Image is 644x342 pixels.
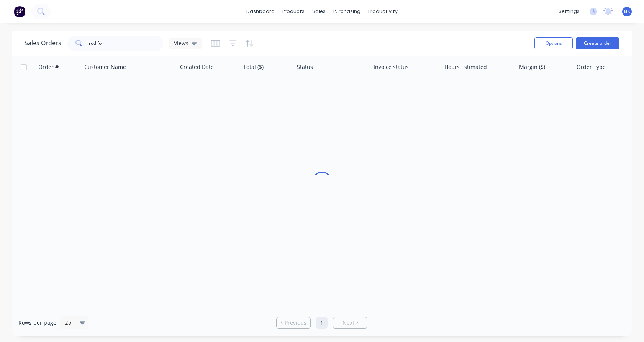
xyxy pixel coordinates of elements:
div: productivity [364,6,401,17]
a: Previous page [277,319,310,327]
input: Search... [89,36,164,51]
div: Hours Estimated [444,63,487,71]
button: Create order [576,37,619,49]
div: Total ($) [243,63,264,71]
div: Status [297,63,313,71]
div: products [279,6,308,17]
span: Previous [285,319,306,327]
div: settings [555,6,583,17]
div: Invoice status [374,63,409,71]
span: Next [342,319,354,327]
img: Factory [14,6,25,17]
div: Order # [38,63,59,71]
div: Customer Name [84,63,126,71]
button: Options [534,37,573,49]
span: Rows per page [18,319,56,327]
div: Margin ($) [519,63,545,71]
div: Order Type [577,63,606,71]
h1: Sales Orders [25,39,61,47]
span: Views [174,39,188,47]
div: Created Date [180,63,214,71]
a: Page 1 is your current page [316,317,328,329]
ul: Pagination [273,317,370,329]
span: BK [624,8,630,15]
div: purchasing [329,6,364,17]
a: Next page [333,319,367,327]
div: sales [308,6,329,17]
a: dashboard [243,6,279,17]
